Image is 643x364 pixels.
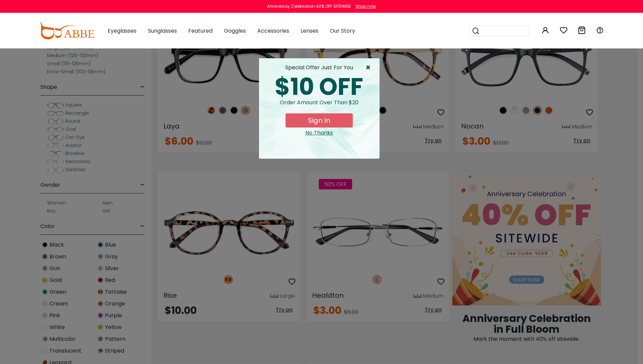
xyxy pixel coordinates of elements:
span: Lenses [301,27,318,35]
span: Sunglasses [148,27,177,35]
span: Featured [188,27,213,35]
img: abbeglasses.com [39,23,94,39]
div: special offer just for you [264,64,374,72]
div: Anniversay Celebration 40% OFF SITEWIDE [267,3,351,9]
span: Eyeglasses [108,27,137,35]
span: Our Story [330,27,355,35]
div: Order amount over than $20 [264,99,374,113]
button: Sign In [286,113,353,128]
button: Close [366,64,374,72]
div: Close [264,129,374,137]
span: × [366,64,374,72]
div: $10 OFF [264,75,374,99]
div: Shop now [355,3,376,9]
a: Shop now [352,3,376,9]
span: Accessories [257,27,289,35]
span: Goggles [224,27,246,35]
